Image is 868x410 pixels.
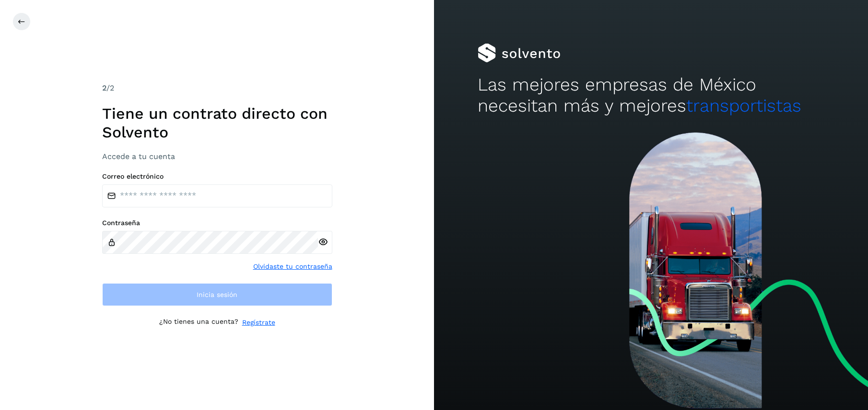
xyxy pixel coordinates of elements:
a: Regístrate [242,318,275,328]
label: Correo electrónico [102,172,332,181]
p: ¿No tienes una cuenta? [159,318,238,328]
label: Contraseña [102,219,332,227]
a: Olvidaste tu contraseña [253,262,332,272]
h1: Tiene un contrato directo con Solvento [102,104,332,141]
span: Inicia sesión [197,291,237,298]
span: transportistas [686,95,801,116]
h3: Accede a tu cuenta [102,152,332,161]
span: 2 [102,83,106,92]
h2: Las mejores empresas de México necesitan más y mejores [478,74,825,117]
div: /2 [102,82,332,94]
button: Inicia sesión [102,283,332,306]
